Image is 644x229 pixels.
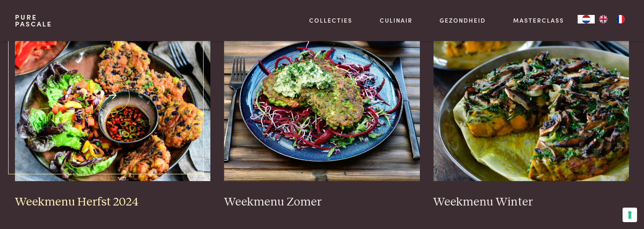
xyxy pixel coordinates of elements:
aside: Language selected: Nederlands [578,15,629,23]
a: Weekmenu Winter Weekmenu Winter [434,10,629,209]
a: EN [595,15,612,23]
img: Weekmenu Winter [434,10,629,181]
a: PurePascale [15,14,52,27]
a: Culinair [380,16,413,25]
button: Uw voorkeuren voor toestemming voor trackingtechnologieën [623,208,637,222]
ul: Language list [595,15,629,23]
a: FR [612,15,629,23]
img: Weekmenu Herfst 2024 [15,10,211,181]
h3: Weekmenu Winter [434,195,629,210]
a: Masterclass [513,16,564,25]
a: Gezondheid [440,16,486,25]
div: Language [578,15,595,23]
a: Weekmenu Zomer Weekmenu Zomer [224,10,420,209]
a: Collecties [309,16,352,25]
h3: Weekmenu Zomer [224,195,420,210]
h3: Weekmenu Herfst 2024 [15,195,211,210]
img: Weekmenu Zomer [224,10,420,181]
a: Weekmenu Herfst 2024 Weekmenu Herfst 2024 [15,10,211,209]
a: NL [578,15,595,23]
